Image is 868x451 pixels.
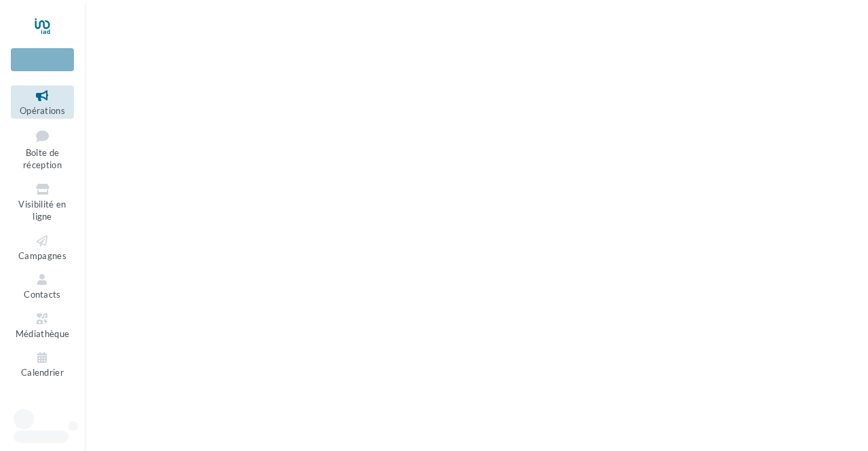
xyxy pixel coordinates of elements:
span: Médiathèque [16,328,70,339]
span: Calendrier [21,367,64,378]
a: Boîte de réception [11,124,74,174]
span: Contacts [24,289,61,300]
span: Campagnes [18,250,66,261]
a: Médiathèque [11,309,74,342]
a: Opérations [11,85,74,119]
span: Opérations [20,105,65,116]
a: Visibilité en ligne [11,179,74,225]
a: Campagnes [11,231,74,264]
div: Nouvelle campagne [11,48,74,71]
span: Boîte de réception [23,147,62,171]
a: Calendrier [11,347,74,380]
span: Visibilité en ligne [18,199,66,222]
a: Contacts [11,269,74,302]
